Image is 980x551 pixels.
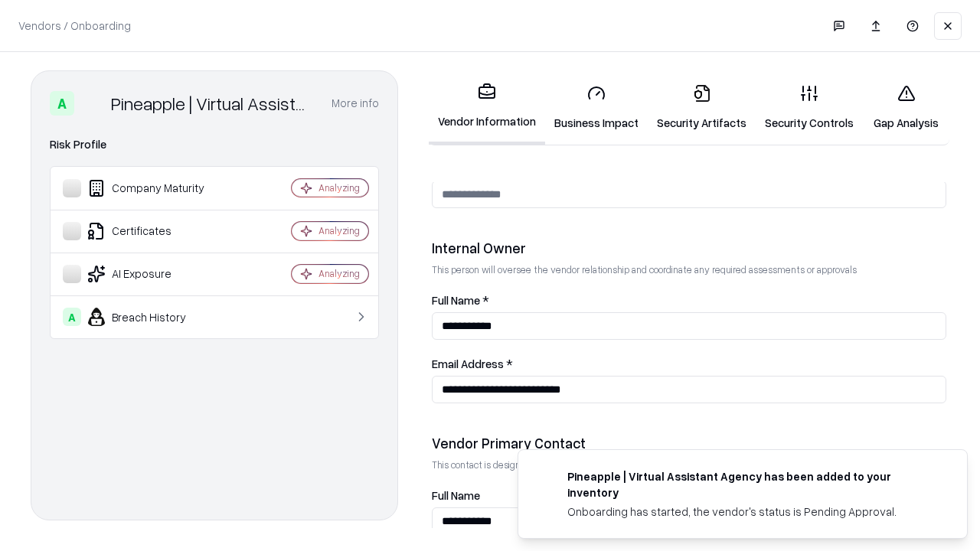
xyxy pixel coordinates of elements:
[332,90,379,117] button: More info
[318,267,360,280] div: Analyzing
[50,135,379,154] div: Risk Profile
[63,179,246,197] div: Company Maturity
[863,72,949,143] a: Gap Analysis
[567,504,930,520] div: Onboarding has started, the vendor's status is Pending Approval.
[80,91,105,116] img: Pineapple | Virtual Assistant Agency
[432,458,946,471] p: This contact is designated to receive the assessment request from Shift
[567,468,930,500] div: Pineapple | Virtual Assistant Agency has been added to your inventory
[648,72,756,143] a: Security Artifacts
[432,263,946,276] p: This person will oversee the vendor relationship and coordinate any required assessments or appro...
[63,222,246,240] div: Certificates
[756,72,863,143] a: Security Controls
[432,239,946,257] div: Internal Owner
[63,265,246,283] div: AI Exposure
[111,91,313,116] div: Pineapple | Virtual Assistant Agency
[50,91,74,116] div: A
[432,358,946,370] label: Email Address *
[18,18,131,34] p: Vendors / Onboarding
[537,468,555,487] img: trypineapple.com
[63,308,246,326] div: Breach History
[432,490,946,501] label: Full Name
[318,224,360,237] div: Analyzing
[432,434,946,452] div: Vendor Primary Contact
[545,72,648,143] a: Business Impact
[63,308,81,326] div: A
[432,295,946,306] label: Full Name *
[318,181,360,194] div: Analyzing
[429,70,545,145] a: Vendor Information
